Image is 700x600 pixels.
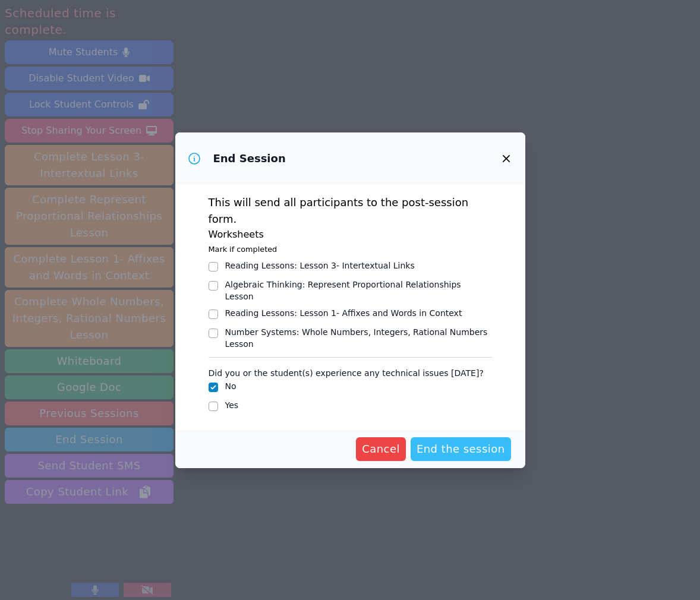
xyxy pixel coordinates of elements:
[225,307,462,319] div: Reading Lessons : Lesson 1- Affixes and Words in Context
[411,437,511,461] button: End the session
[225,381,237,391] label: No
[209,194,492,228] p: This will send all participants to the post-session form.
[213,151,286,166] h3: End Session
[225,400,239,410] label: Yes
[356,437,406,461] button: Cancel
[209,362,484,380] legend: Did you or the student(s) experience any technical issues [DATE]?
[225,260,415,271] div: Reading Lessons : Lesson 3- Intertextual Links
[362,441,400,457] span: Cancel
[417,441,505,457] span: End the session
[209,228,492,242] h3: Worksheets
[209,245,278,254] small: Mark if completed
[225,279,492,302] div: Algebraic Thinking : Represent Proportional Relationships Lesson
[225,326,492,350] div: Number Systems : Whole Numbers, Integers, Rational Numbers Lesson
